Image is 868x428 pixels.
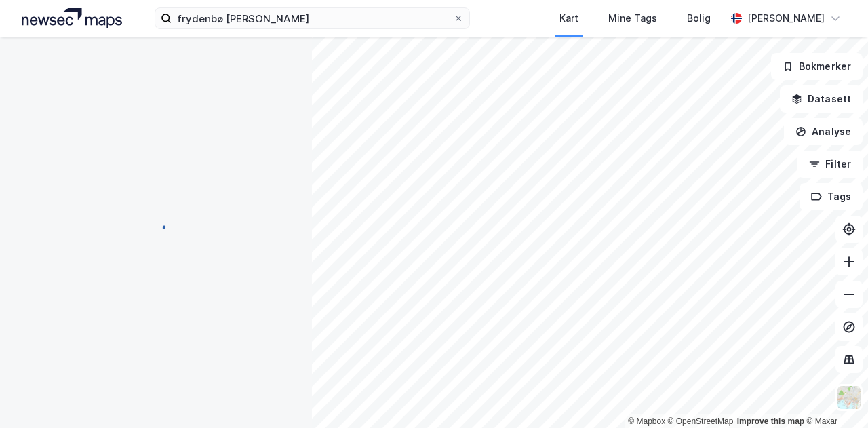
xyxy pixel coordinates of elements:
[559,10,578,26] div: Kart
[784,118,863,145] button: Analyse
[747,10,825,26] div: [PERSON_NAME]
[172,8,453,28] input: Søk på adresse, matrikkel, gårdeiere, leietakere eller personer
[800,363,868,428] div: Kontrollprogram for chat
[145,214,167,235] img: spinner.a6d8c91a73a9ac5275cf975e30b51cfb.svg
[800,183,863,210] button: Tags
[780,85,863,113] button: Datasett
[687,10,711,26] div: Bolig
[22,8,122,28] img: logo.a4113a55bc3d86da70a041830d287a7e.svg
[800,363,868,428] iframe: Chat Widget
[628,416,665,426] a: Mapbox
[608,10,657,26] div: Mine Tags
[737,416,804,426] a: Improve this map
[771,53,863,80] button: Bokmerker
[668,416,734,426] a: OpenStreetMap
[797,151,863,178] button: Filter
